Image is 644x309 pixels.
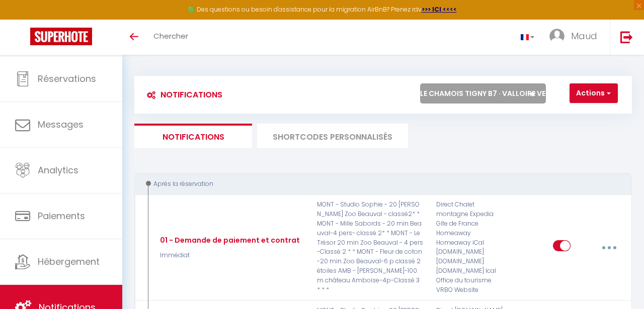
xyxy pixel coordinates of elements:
li: SHORTCODES PERSONNALISÉS [257,124,408,148]
div: 01 - Demande de paiement et contrat [157,235,300,246]
p: Immédiat [157,251,300,260]
button: Actions [570,83,618,104]
div: Direct Chalet montagne Expedia Gite de France Homeaway Homeaway iCal [DOMAIN_NAME] [DOMAIN_NAME] ... [430,200,510,294]
a: >>> ICI <<<< [422,5,457,14]
li: Notifications [134,124,252,148]
span: Messages [38,118,84,131]
span: Chercher [153,31,188,41]
span: Hébergement [38,255,100,268]
p: MONT - Studio Sophie - 20 [PERSON_NAME] Zoo Beauval - classé2* * MONT - Mille Sabords - 20 min Be... [310,200,430,294]
span: Analytics [38,164,78,176]
img: ... [549,29,565,44]
a: Chercher [146,20,196,55]
span: Réservations [38,72,96,85]
span: Paiements [38,210,85,222]
h3: Notifications [142,83,222,106]
span: Maud [571,30,597,42]
div: Après la réservation [144,179,613,189]
img: logout [620,31,633,43]
img: Super Booking [30,28,92,45]
a: ... Maud [542,20,610,55]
